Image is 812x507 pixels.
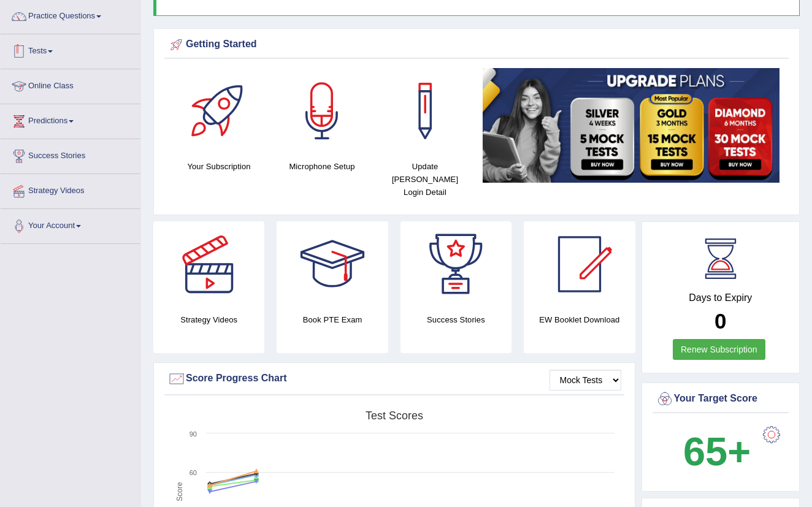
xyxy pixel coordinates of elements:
div: Your Target Score [656,390,786,408]
h4: Microphone Setup [277,160,367,173]
h4: Strategy Videos [153,313,264,326]
img: small5.jpg [483,68,779,183]
text: 60 [190,469,197,476]
a: Tests [1,34,140,65]
tspan: Score [175,482,184,501]
b: 0 [714,309,726,333]
a: Success Stories [1,139,140,170]
h4: Days to Expiry [656,292,786,303]
h4: Success Stories [400,313,511,326]
h4: Update [PERSON_NAME] Login Detail [380,160,470,199]
div: Score Progress Chart [167,370,621,388]
a: Predictions [1,104,140,135]
a: Renew Subscription [673,339,765,360]
b: 65+ [683,429,751,474]
text: 90 [190,430,197,438]
h4: EW Booklet Download [524,313,635,326]
a: Online Class [1,69,140,100]
a: Strategy Videos [1,174,140,205]
a: Your Account [1,209,140,240]
div: Getting Started [167,36,786,54]
tspan: Test scores [366,410,423,422]
h4: Book PTE Exam [277,313,388,326]
h4: Your Subscription [174,160,264,173]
